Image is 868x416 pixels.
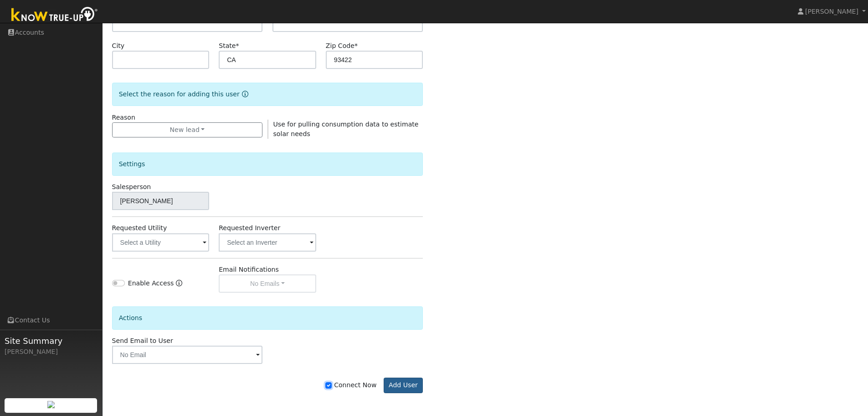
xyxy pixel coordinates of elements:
input: Select an Inverter [219,233,316,252]
a: Reason for new user [240,90,248,98]
a: Enable Access [176,279,182,293]
input: Select a User [112,192,210,210]
img: Know True-Up [7,5,103,26]
span: Required [354,42,358,49]
label: Requested Inverter [219,223,280,233]
div: Settings [112,153,423,176]
span: Use for pulling consumption data to estimate solar needs [273,121,419,137]
input: Connect Now [325,382,332,389]
div: Select the reason for adding this user [112,83,423,106]
label: Salesperson [112,182,151,192]
input: Select a Utility [112,233,210,252]
span: Required [236,42,239,49]
button: Add User [384,378,423,393]
img: retrieve [47,401,55,408]
label: Email Notifications [219,265,279,274]
button: New lead [112,122,263,138]
label: Reason [112,113,135,122]
label: City [112,41,125,51]
div: [PERSON_NAME] [5,347,98,357]
label: Enable Access [128,279,174,288]
label: Requested Utility [112,223,167,233]
input: No Email [112,346,263,364]
label: Zip Code [326,41,358,51]
div: Actions [112,306,423,330]
label: State [219,41,239,51]
span: Site Summary [5,335,98,347]
label: Send Email to User [112,336,173,346]
label: Connect Now [325,380,376,390]
span: [PERSON_NAME] [805,8,858,15]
